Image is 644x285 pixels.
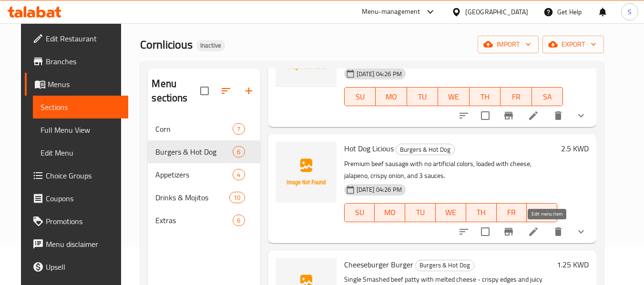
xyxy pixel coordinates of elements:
[46,193,121,204] span: Coupons
[33,96,129,118] a: Sections
[466,203,497,222] button: TH
[531,206,553,219] span: SA
[140,34,193,55] span: Cornlicious
[46,238,121,250] span: Menu disclaimer
[440,206,462,219] span: WE
[25,73,129,96] a: Menus
[196,40,225,51] div: Inactive
[407,87,439,106] button: TU
[497,220,520,243] button: Branch-specific-item
[353,185,406,194] span: [DATE] 04:26 PM
[501,206,523,219] span: FR
[415,260,474,271] div: Burgers & Hot Dog
[25,187,129,210] a: Coupons
[362,6,420,18] div: Menu-management
[155,169,233,180] span: Appetizers
[344,87,376,106] button: SU
[378,206,401,219] span: MO
[41,124,121,136] span: Full Menu View
[570,104,593,127] button: show more
[542,36,604,53] button: export
[148,209,260,232] div: Extras6
[41,101,121,113] span: Sections
[233,170,244,179] span: 4
[501,87,532,106] button: FR
[148,118,260,140] div: Corn7
[25,50,129,73] a: Branches
[155,192,229,203] span: Drinks & Mojitos
[575,110,587,121] svg: Show Choices
[475,106,495,126] span: Select to update
[532,87,563,106] button: SA
[348,206,371,219] span: SU
[344,257,413,272] span: Cheeseburger Burger
[409,206,432,219] span: TU
[48,79,121,90] span: Menus
[46,33,121,44] span: Edit Restaurant
[438,87,470,106] button: WE
[344,203,375,222] button: SU
[452,220,475,243] button: sort-choices
[155,123,233,135] span: Corn
[148,186,260,209] div: Drinks & Mojitos10
[470,87,501,106] button: TH
[348,90,372,104] span: SU
[25,164,129,187] a: Choice Groups
[353,69,406,79] span: [DATE] 04:26 PM
[148,140,260,163] div: Burgers & Hot Dog6
[25,210,129,233] a: Promotions
[148,163,260,186] div: Appetizers4
[233,147,244,157] span: 6
[550,39,596,50] span: export
[215,79,237,102] span: Sort sections
[411,90,435,104] span: TU
[25,233,129,256] a: Menu disclaimer
[344,158,558,182] p: Premium beef sausage with no artificial colors, loaded with cheese, jalapeno, crispy onion, and 3...
[575,226,587,237] svg: Show Choices
[405,203,436,222] button: TU
[442,90,466,104] span: WE
[527,203,557,222] button: SA
[33,141,129,164] a: Edit Menu
[547,220,570,243] button: delete
[155,215,233,226] span: Extras
[46,261,121,273] span: Upsell
[528,110,539,121] a: Edit menu item
[233,125,244,134] span: 7
[148,114,260,236] nav: Menu sections
[473,90,497,104] span: TH
[465,7,528,17] div: [GEOGRAPHIC_DATA]
[25,27,129,50] a: Edit Restaurant
[478,36,539,53] button: import
[46,56,121,67] span: Branches
[396,144,455,155] div: Burgers & Hot Dog
[155,146,233,157] span: Burgers & Hot Dog
[194,81,215,101] span: Select all sections
[233,146,245,157] div: items
[396,144,454,155] span: Burgers & Hot Dog
[570,220,593,243] button: show more
[379,90,403,104] span: MO
[196,41,225,49] span: Inactive
[46,216,121,227] span: Promotions
[230,193,244,202] span: 10
[25,256,129,278] a: Upsell
[561,142,589,155] h6: 2.5 KWD
[547,104,570,127] button: delete
[416,260,474,271] span: Burgers & Hot Dog
[233,216,244,225] span: 6
[436,203,466,222] button: WE
[152,77,200,105] h2: Menu sections
[237,79,260,102] button: Add section
[470,206,493,219] span: TH
[46,170,121,181] span: Choice Groups
[33,118,129,141] a: Full Menu View
[497,203,527,222] button: FR
[485,39,531,50] span: import
[276,142,337,203] img: Hot Dog Licious
[344,141,394,156] span: Hot Dog Licious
